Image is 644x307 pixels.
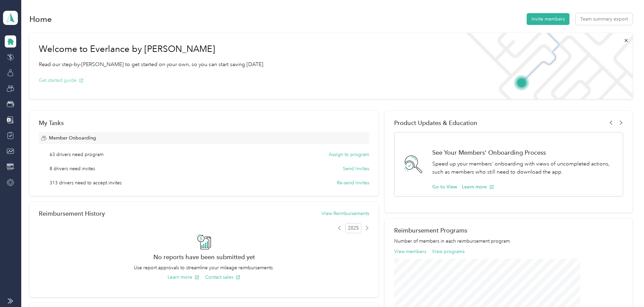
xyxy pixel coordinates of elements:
[394,227,623,234] h2: Reimbursement Programs
[49,134,96,142] span: Member Onboarding
[39,60,265,69] p: Read our step-by-[PERSON_NAME] to get started on your own, so you can start saving [DATE].
[432,248,465,255] button: View programs
[432,160,616,176] p: Speed up your members' onboarding with views of uncompleted actions, such as members who still ne...
[576,13,633,25] button: Team summary export
[39,264,369,271] p: Use report approvals to streamline your mileage reimbursements.
[329,151,369,158] button: Assign to program
[394,119,477,126] span: Product Updates & Education
[343,165,369,172] button: Send invites
[462,183,494,190] button: Learn more
[39,119,369,126] div: My Tasks
[394,238,623,245] p: Number of members in each reimbursement program.
[432,183,457,190] button: Go to View
[50,151,104,158] span: 63 drivers need program
[337,179,369,186] button: Re-send invites
[432,149,616,156] h1: See Your Members' Onboarding Process
[606,269,644,307] iframe: Everlance-gr Chat Button Frame
[39,253,369,260] h2: No reports have been submitted yet
[39,210,105,217] h2: Reimbursement History
[29,16,52,23] h1: Home
[394,248,426,255] button: View members
[39,44,265,55] h1: Welcome to Everlance by [PERSON_NAME]
[168,274,199,281] button: Learn more
[39,77,84,84] button: Get started guide
[50,165,95,172] span: 8 drivers need invites
[50,179,122,186] span: 313 drivers need to accept invites
[205,274,240,281] button: Contact sales
[322,210,369,217] button: View Reimbursements
[345,223,361,233] span: 2025
[459,33,632,99] img: Welcome to everlance
[527,13,569,25] button: Invite members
